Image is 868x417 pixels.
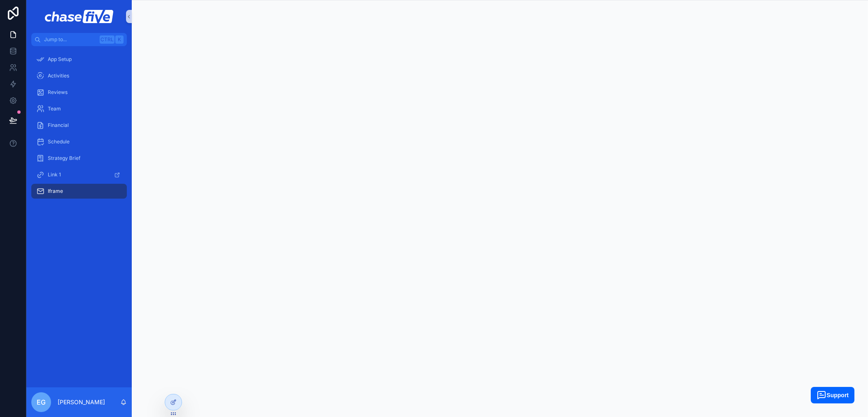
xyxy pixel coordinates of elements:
[31,184,127,199] a: Iframe
[48,138,70,145] span: Schedule
[826,392,849,398] span: Support
[26,46,132,209] div: scrollable content
[100,35,114,44] span: Ctrl
[48,171,61,178] span: Link 1
[48,155,80,162] span: Strategy Brief
[31,151,127,166] a: Strategy Brief
[58,398,105,406] p: [PERSON_NAME]
[48,188,63,194] span: Iframe
[116,36,123,43] span: K
[48,105,61,112] span: Team
[45,10,113,23] img: App logo
[44,36,96,43] span: Jump to...
[48,73,69,79] span: Activities
[31,33,127,46] button: Jump to...CtrlK
[817,390,826,400] img: widget_launcher_white.svg
[31,52,127,67] a: App Setup
[48,122,69,129] span: Financial
[31,68,127,83] a: Activities
[31,167,127,182] a: Link 1
[31,118,127,133] a: Financial
[48,89,68,96] span: Reviews
[31,134,127,149] a: Schedule
[37,397,46,407] span: EG
[31,101,127,116] a: Team
[31,85,127,100] a: Reviews
[48,56,72,63] span: App Setup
